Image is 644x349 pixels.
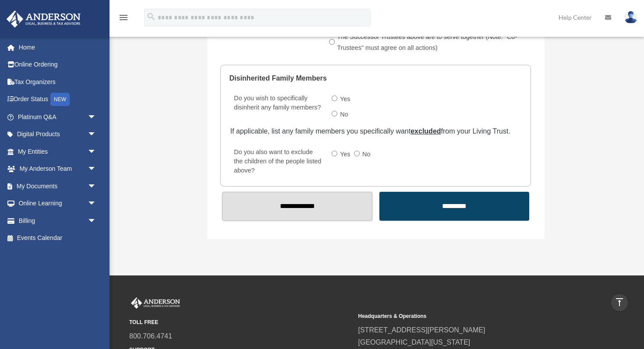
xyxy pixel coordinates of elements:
i: vertical_align_top [614,297,625,307]
legend: Disinherited Family Members [229,65,522,92]
span: arrow_drop_down [88,108,105,126]
label: Do you wish to specifically disinherit any family members? [230,92,325,123]
a: Home [6,39,110,56]
small: TOLL FREE [129,318,352,327]
a: Tax Organizers [6,73,110,91]
label: The Successor Trustees above are to serve together (Note: "Co-Trustees" must agree on all actions) [335,30,536,55]
div: NEW [50,93,70,106]
a: My Anderson Teamarrow_drop_down [6,160,110,178]
a: Billingarrow_drop_down [6,212,110,229]
span: arrow_drop_down [88,160,105,178]
small: Headquarters & Operations [358,312,581,321]
a: [STREET_ADDRESS][PERSON_NAME] [358,326,485,334]
a: Order StatusNEW [6,91,110,109]
a: My Documentsarrow_drop_down [6,177,110,195]
img: Anderson Advisors Platinum Portal [129,297,182,309]
a: My Entitiesarrow_drop_down [6,143,110,160]
div: If applicable, list any family members you specifically want from your Living Trust. [230,125,521,137]
span: arrow_drop_down [88,195,105,213]
img: Anderson Advisors Platinum Portal [4,11,83,28]
a: menu [118,15,129,23]
a: Platinum Q&Aarrow_drop_down [6,108,110,126]
u: excluded [410,127,441,135]
i: search [146,12,156,21]
a: 800.706.4741 [129,332,172,340]
span: arrow_drop_down [88,126,105,144]
span: arrow_drop_down [88,143,105,161]
label: No [337,108,352,122]
a: [GEOGRAPHIC_DATA][US_STATE] [358,338,471,346]
i: menu [118,12,129,23]
a: Digital Productsarrow_drop_down [6,126,110,143]
label: Yes [337,148,354,162]
label: Do you also want to exclude the children of the people listed above? [230,146,325,177]
a: Online Ordering [6,56,110,74]
label: Yes [337,92,354,106]
span: arrow_drop_down [88,212,105,230]
a: Online Learningarrow_drop_down [6,195,110,212]
img: User Pic [624,11,637,24]
a: vertical_align_top [610,293,629,312]
a: Events Calendar [6,229,110,247]
span: arrow_drop_down [88,177,105,195]
label: No [360,148,374,162]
